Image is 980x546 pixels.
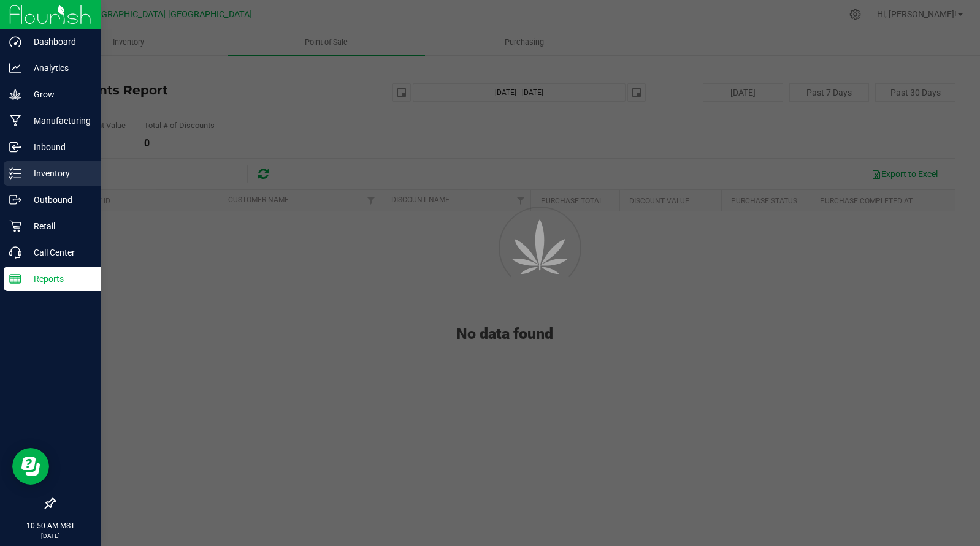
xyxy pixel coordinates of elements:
[21,271,95,286] p: Reports
[21,87,95,102] p: Grow
[9,167,21,180] inline-svg: Inventory
[21,113,95,128] p: Manufacturing
[21,192,95,207] p: Outbound
[12,448,49,485] iframe: Resource center
[21,61,95,75] p: Analytics
[6,520,95,531] p: 10:50 AM MST
[9,115,21,127] inline-svg: Manufacturing
[9,273,21,285] inline-svg: Reports
[9,246,21,259] inline-svg: Call Center
[9,194,21,206] inline-svg: Outbound
[21,34,95,49] p: Dashboard
[9,88,21,100] inline-svg: Grow
[21,166,95,181] p: Inventory
[21,219,95,233] p: Retail
[6,531,95,540] p: [DATE]
[9,36,21,48] inline-svg: Dashboard
[9,141,21,153] inline-svg: Inbound
[9,220,21,232] inline-svg: Retail
[21,140,95,154] p: Inbound
[21,245,95,260] p: Call Center
[9,62,21,74] inline-svg: Analytics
